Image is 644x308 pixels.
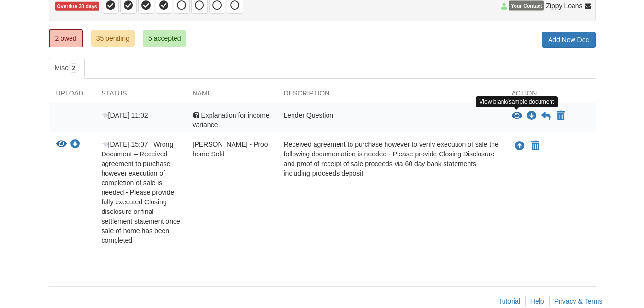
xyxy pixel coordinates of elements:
[512,111,522,121] button: View Explanation for income variance
[530,297,544,305] a: Help
[91,30,135,47] a: 35 pending
[476,96,558,107] div: View blank/sample document
[55,2,99,11] span: Overdue 38 days
[277,110,504,130] div: Lender Question
[542,32,596,48] a: Add New Doc
[514,140,526,152] button: Upload Laura Somers - Proof home Sold
[277,140,504,245] div: Received agreement to purchase however to verify execution of sale the following documentation is...
[94,88,186,103] div: Status
[70,141,80,149] a: Download Laura Somers - Proof home Sold
[102,141,148,148] span: [DATE] 15:07
[56,140,67,150] button: View Laura Somers - Proof home Sold
[509,1,544,11] span: Your Contact
[49,88,94,103] div: Upload
[530,140,540,152] button: Declare Laura Somers - Proof home Sold not applicable
[554,297,603,305] a: Privacy & Terms
[143,30,187,47] a: 5 accepted
[546,1,582,11] span: Zippy Loans
[556,110,566,122] button: Declare Explanation for income variance not applicable
[102,111,148,119] span: [DATE] 11:02
[49,58,85,79] a: Misc
[504,88,596,103] div: Action
[277,88,504,103] div: Description
[94,140,186,245] div: – Wrong Document – Received agreement to purchase however execution of completion of sale is need...
[193,141,270,158] span: [PERSON_NAME] - Proof home Sold
[68,63,79,73] span: 2
[527,112,537,120] a: Download Explanation for income variance
[193,111,269,129] span: Explanation for income variance
[186,88,277,103] div: Name
[49,29,83,47] a: 2 owed
[498,297,520,305] a: Tutorial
